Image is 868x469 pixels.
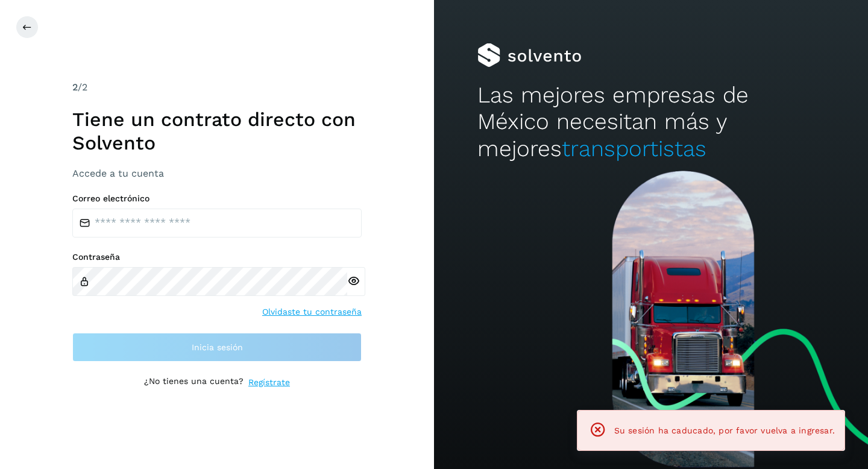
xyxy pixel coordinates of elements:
[72,333,362,362] button: Inicia sesión
[614,426,835,435] span: Su sesión ha caducado, por favor vuelva a ingresar.
[562,136,706,162] span: transportistas
[477,82,825,162] h2: Las mejores empresas de México necesitan más y mejores
[248,376,290,389] a: Regístrate
[72,168,362,179] h3: Accede a tu cuenta
[72,194,362,204] label: Correo electrónico
[192,343,243,351] span: Inicia sesión
[72,108,362,154] h1: Tiene un contrato directo con Solvento
[72,80,362,95] div: /2
[144,376,244,389] p: ¿No tienes una cuenta?
[72,252,362,262] label: Contraseña
[72,81,78,93] span: 2
[262,306,362,318] a: Olvidaste tu contraseña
